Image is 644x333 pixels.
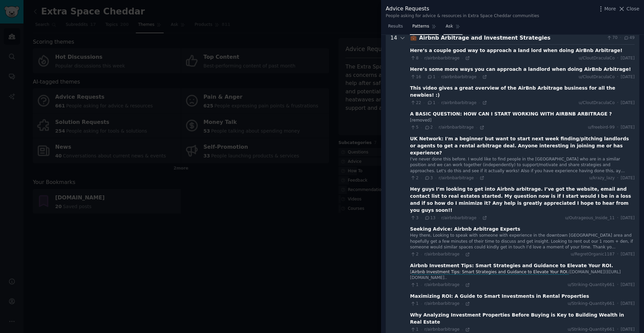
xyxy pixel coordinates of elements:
[479,100,480,105] span: ·
[621,100,635,106] span: [DATE]
[479,216,480,220] span: ·
[421,216,422,220] span: ·
[421,176,422,180] span: ·
[568,282,615,288] span: u/Striking-Quantity661
[410,66,631,73] div: Here’s some more ways you can approach a landlord when doing AirBnb Arbitrage!
[446,23,453,30] span: Ask
[441,75,477,79] span: r/airbnbarbitrage
[424,56,460,60] span: r/airbnbarbitrage
[617,175,619,181] span: ·
[410,251,419,257] span: 2
[476,176,477,180] span: ·
[410,312,635,326] div: Why Analyzing Investment Properties Before Buying is Key to Building Wealth in Real Estate
[410,226,521,233] div: Seeking Advice: Airbnb Arbitrage Experts
[424,301,460,306] span: r/airbnbarbitrage
[410,186,635,214] div: Hey guys I’m looking to get into Airbnb arbitrage. I’ve got the website, email and contact list t...
[410,85,635,99] div: This video gives a great overview of the AirBnb Arbitrage business for all the newbies! :)
[424,125,433,131] span: 2
[424,282,460,287] span: r/airbnbarbitrage
[410,100,421,106] span: 22
[410,21,438,35] a: Patterns
[410,125,419,131] span: 5
[410,293,589,300] div: Maximizing ROI: A Guide to Smart Investments in Rental Properties
[412,23,429,30] span: Patterns
[568,301,615,307] span: u/Striking-Quantity661
[588,125,615,131] span: u/freebird-99
[620,35,621,41] span: ·
[579,55,614,61] span: u/CloutDraculaCo
[435,176,436,180] span: ·
[617,125,619,131] span: ·
[617,282,619,288] span: ·
[386,5,539,13] div: Advice Requests
[617,215,619,221] span: ·
[462,252,463,257] span: ·
[427,74,435,80] span: 1
[568,327,615,333] span: u/Striking-Quantity661
[410,135,635,156] div: UK Network: I'm a beginner but want to start next week finding/pitching landlords or agents to ge...
[435,125,436,130] span: ·
[421,327,422,332] span: ·
[421,301,422,306] span: ·
[462,327,463,332] span: ·
[579,100,614,106] span: u/CloutDraculaCo
[424,75,425,79] span: ·
[410,47,623,54] div: Here’s a couple good way to approach a land lord when doing AirBnb Arbitrage!
[621,301,635,307] span: [DATE]
[410,156,635,174] div: I've never done this before. I would like to find people in the [GEOGRAPHIC_DATA] who are in a si...
[617,301,619,307] span: ·
[604,5,616,12] span: More
[421,56,422,60] span: ·
[462,301,463,306] span: ·
[621,215,635,221] span: [DATE]
[410,262,613,269] div: Airbnb Investment Tips: Smart Strategies and Guidance to Elevate Your ROI.
[621,282,635,288] span: [DATE]
[427,100,435,106] span: 1
[571,251,615,257] span: u/RegretOrganic1187
[618,5,639,12] button: Close
[421,252,422,257] span: ·
[388,23,403,30] span: Results
[386,13,539,19] div: People asking for advice & resources in Extra Space Cheddar communities
[410,175,419,181] span: 2
[421,283,422,287] span: ·
[621,125,635,131] span: [DATE]
[617,74,619,80] span: ·
[621,327,635,333] span: [DATE]
[479,75,480,79] span: ·
[462,283,463,287] span: ·
[579,74,614,80] span: u/CloutDraculaCo
[617,55,619,61] span: ·
[624,35,635,41] span: 49
[462,56,463,60] span: ·
[438,100,439,105] span: ·
[410,327,419,333] span: 1
[443,21,463,35] a: Ask
[606,35,618,41] span: 70
[424,175,433,181] span: 3
[565,215,615,221] span: u/Outrageous_Inside_11
[410,110,612,117] div: A BASIC QUESTION: HOW CAN I START WORKING WITH AIRBNB ARBITRAGE ?
[424,327,460,332] span: r/airbnbarbitrage
[621,175,635,181] span: [DATE]
[411,270,569,275] span: Airbnb Investment Tips: Smart Strategies and Guidance to Elevate Your ROI.
[627,5,639,12] span: Close
[424,252,460,256] span: r/airbnbarbitrage
[621,251,635,257] span: [DATE]
[410,55,419,61] span: 8
[438,75,439,79] span: ·
[589,175,615,181] span: u/krazy_lazy
[410,233,635,250] div: Hey there, Looking to speak with someone with experience in the downtown [GEOGRAPHIC_DATA] area a...
[621,55,635,61] span: [DATE]
[597,5,616,12] button: More
[421,125,422,130] span: ·
[438,216,439,220] span: ·
[424,215,435,221] span: 13
[617,100,619,106] span: ·
[410,117,635,124] div: [removed]
[617,251,619,257] span: ·
[441,100,477,105] span: r/airbnbarbitrage
[410,35,417,41] span: 💼
[410,215,419,221] span: 3
[419,34,604,42] div: Airbnb Arbitrage and Investment Strategies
